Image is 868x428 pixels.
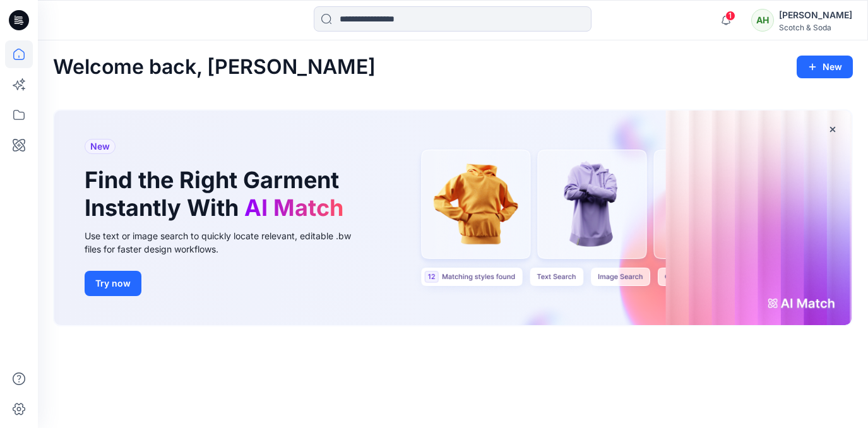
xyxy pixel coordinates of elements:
[779,8,852,23] div: [PERSON_NAME]
[85,271,141,296] button: Try now
[244,194,343,222] span: AI Match
[53,56,376,79] h2: Welcome back, [PERSON_NAME]
[779,23,852,32] div: Scotch & Soda
[751,9,774,32] div: AH
[85,229,369,256] div: Use text or image search to quickly locate relevant, editable .bw files for faster design workflows.
[90,139,110,154] span: New
[797,56,853,78] button: New
[85,167,350,221] h1: Find the Right Garment Instantly With
[725,11,735,21] span: 1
